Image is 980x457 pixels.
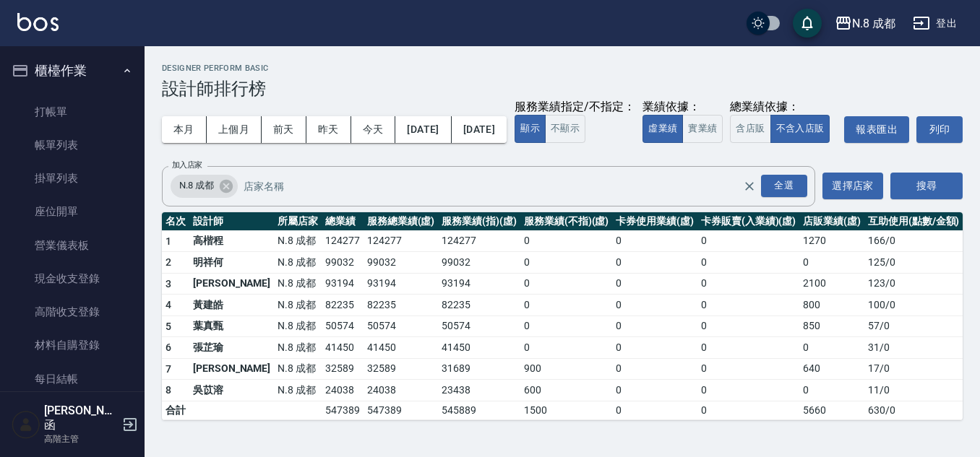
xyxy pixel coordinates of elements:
td: 1500 [520,401,612,419]
td: N.8 成都 [274,252,322,274]
td: 0 [799,252,864,274]
button: 列印 [916,116,963,143]
button: Clear [739,176,760,196]
td: 100 / 0 [864,295,963,316]
th: 服務業績(不指)(虛) [520,212,612,231]
div: 總業績依據： [730,100,837,115]
td: 900 [520,358,612,380]
td: 31689 [438,358,520,380]
button: 今天 [351,116,396,143]
td: 0 [520,337,612,359]
td: 93194 [322,273,364,295]
td: 合計 [162,401,189,419]
span: N.8 成都 [171,178,223,193]
td: 0 [697,273,799,295]
td: 0 [697,295,799,316]
td: 0 [799,337,864,359]
span: 8 [166,384,171,396]
td: 124277 [364,230,439,252]
td: 0 [697,230,799,252]
td: 0 [612,337,697,359]
td: 93194 [364,273,439,295]
td: 545889 [438,401,520,419]
th: 卡券使用業績(虛) [612,212,697,231]
button: 顯示 [515,115,546,143]
td: 50574 [438,315,520,337]
table: a dense table [162,212,963,420]
td: 32589 [322,358,364,380]
td: 50574 [364,315,439,337]
button: 登出 [907,10,963,37]
td: N.8 成都 [274,358,322,380]
td: 0 [520,295,612,316]
td: 0 [612,230,697,252]
h3: 設計師排行榜 [162,79,963,99]
td: 99032 [322,252,364,274]
td: N.8 成都 [274,230,322,252]
td: 547389 [364,401,439,419]
td: 124277 [438,230,520,252]
span: 1 [166,235,171,247]
td: 11 / 0 [864,380,963,401]
button: 本月 [162,116,207,143]
td: 17 / 0 [864,358,963,380]
h5: [PERSON_NAME]函 [44,404,118,432]
button: save [793,9,822,38]
button: 含店販 [730,115,770,143]
td: 0 [612,358,697,380]
td: 5660 [799,401,864,419]
td: N.8 成都 [274,380,322,401]
td: 41450 [322,337,364,359]
td: 0 [697,337,799,359]
td: 0 [697,252,799,274]
button: [DATE] [452,116,507,143]
th: 服務業績(指)(虛) [438,212,520,231]
td: 32589 [364,358,439,380]
td: 吳苡溶 [189,380,274,401]
td: 24038 [364,380,439,401]
td: N.8 成都 [274,337,322,359]
td: 124277 [322,230,364,252]
td: 高楷程 [189,230,274,252]
h2: Designer Perform Basic [162,64,963,73]
td: 31 / 0 [864,337,963,359]
a: 打帳單 [6,95,139,129]
th: 所屬店家 [274,212,322,231]
td: 166 / 0 [864,230,963,252]
td: 0 [520,273,612,295]
td: 640 [799,358,864,380]
td: 82235 [322,295,364,316]
td: 24038 [322,380,364,401]
td: N.8 成都 [274,295,322,316]
td: 2100 [799,273,864,295]
img: Logo [17,13,59,31]
span: 5 [166,321,171,332]
a: 掛單列表 [6,162,139,195]
td: 0 [612,273,697,295]
td: 明祥何 [189,252,274,274]
td: 張芷瑜 [189,337,274,359]
td: 600 [520,380,612,401]
a: 帳單列表 [6,129,139,162]
span: 6 [166,341,171,353]
td: 0 [612,252,697,274]
th: 店販業績(虛) [799,212,864,231]
a: 座位開單 [6,195,139,228]
td: 41450 [438,337,520,359]
td: 0 [612,401,697,419]
td: 50574 [322,315,364,337]
label: 加入店家 [172,160,202,170]
a: 報表匯出 [844,116,909,143]
div: N.8 成都 [171,175,238,198]
button: 搜尋 [890,173,963,199]
div: 服務業績指定/不指定： [515,100,635,115]
button: 櫃檯作業 [6,52,139,90]
button: 昨天 [306,116,351,143]
td: 630 / 0 [864,401,963,419]
td: 125 / 0 [864,252,963,274]
img: Person [12,410,40,439]
button: 不含入店販 [770,115,830,143]
td: 23438 [438,380,520,401]
td: 0 [612,380,697,401]
button: [DATE] [395,116,451,143]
